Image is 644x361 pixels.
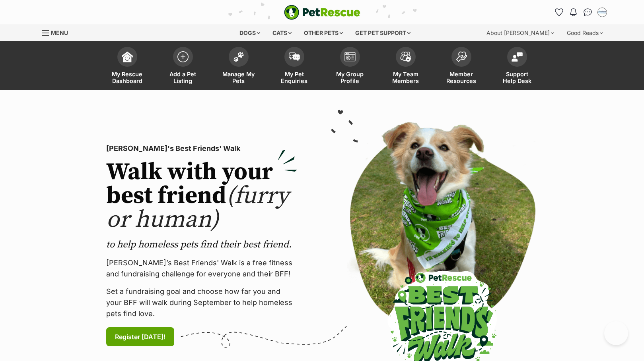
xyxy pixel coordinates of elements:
[582,6,594,19] a: Conversations
[567,6,580,19] button: Notifications
[604,321,628,345] iframe: Help Scout Beacon - Open
[106,238,297,251] p: to help homeless pets find their best friend.
[512,52,523,62] img: help-desk-icon-fdf02630f3aa405de69fd3d07c3f3aa587a6932b1a1747fa1d2bba05be0121f9.svg
[51,29,68,36] span: Menu
[570,8,576,16] img: notifications-46538b983faf8c2785f20acdc204bb7945ddae34d4c08c2a6579f10ce5e182be.svg
[596,6,609,19] button: My account
[106,286,297,319] p: Set a fundraising goal and choose how far you and your BFF will walk during September to help hom...
[109,71,145,84] span: My Rescue Dashboard
[553,6,566,19] a: Favourites
[99,43,155,90] a: My Rescue Dashboard
[481,25,560,41] div: About [PERSON_NAME]
[489,43,545,90] a: Support Help Desk
[42,25,74,39] a: Menu
[499,71,535,84] span: Support Help Desk
[267,25,297,41] div: Cats
[598,8,606,16] img: Jodie Parnell profile pic
[115,332,165,342] span: Register [DATE]!
[106,160,297,232] h2: Walk with your best friend
[388,71,424,84] span: My Team Members
[444,71,479,84] span: Member Resources
[350,25,416,41] div: Get pet support
[284,5,360,20] img: logo-e224e6f780fb5917bec1dbf3a21bbac754714ae5b6737aabdf751b685950b380.svg
[434,43,489,90] a: Member Resources
[322,43,378,90] a: My Group Profile
[553,6,609,19] ul: Account quick links
[165,71,201,84] span: Add a Pet Listing
[106,181,289,235] span: (furry or human)
[344,52,356,62] img: group-profile-icon-3fa3cf56718a62981997c0bc7e787c4b2cf8bcc04b72c1350f741eb67cf2f40e.svg
[234,25,266,41] div: Dogs
[106,257,297,280] p: [PERSON_NAME]’s Best Friends' Walk is a free fitness and fundraising challenge for everyone and t...
[284,5,360,20] a: PetRescue
[211,43,267,90] a: Manage My Pets
[584,8,592,16] img: chat-41dd97257d64d25036548639549fe6c8038ab92f7586957e7f3b1b290dea8141.svg
[177,51,189,62] img: add-pet-listing-icon-0afa8454b4691262ce3f59096e99ab1cd57d4a30225e0717b998d2c9b9846f56.svg
[456,51,467,62] img: member-resources-icon-8e73f808a243e03378d46382f2149f9095a855e16c252ad45f914b54edf8863c.svg
[289,52,300,61] img: pet-enquiries-icon-7e3ad2cf08bfb03b45e93fb7055b45f3efa6380592205ae92323e6603595dc1f.svg
[221,71,257,84] span: Manage My Pets
[400,52,411,62] img: team-members-icon-5396bd8760b3fe7c0b43da4ab00e1e3bb1a5d9ba89233759b79545d2d3fc5d0d.svg
[378,43,434,90] a: My Team Members
[561,25,609,41] div: Good Reads
[122,51,133,62] img: dashboard-icon-eb2f2d2d3e046f16d808141f083e7271f6b2e854fb5c12c21221c1fb7104beca.svg
[233,52,244,62] img: manage-my-pets-icon-02211641906a0b7f246fdf0571729dbe1e7629f14944591b6c1af311fb30b64b.svg
[267,43,322,90] a: My Pet Enquiries
[332,71,368,84] span: My Group Profile
[155,43,211,90] a: Add a Pet Listing
[298,25,348,41] div: Other pets
[106,327,174,346] a: Register [DATE]!
[106,143,297,154] p: [PERSON_NAME]'s Best Friends' Walk
[276,71,312,84] span: My Pet Enquiries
